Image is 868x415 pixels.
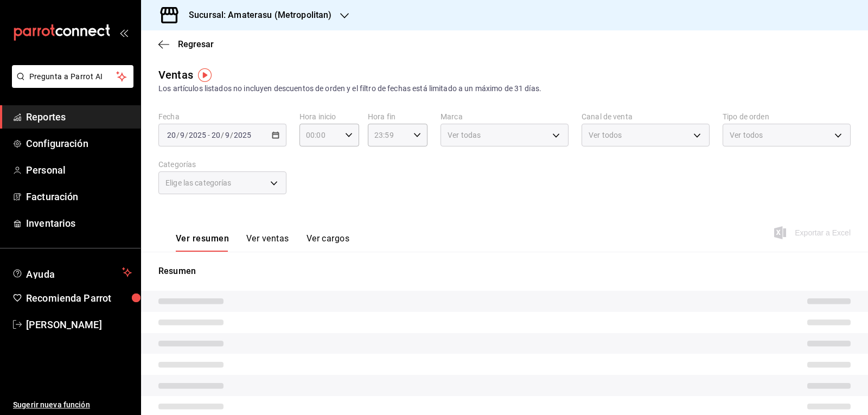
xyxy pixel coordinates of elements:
[165,177,232,188] span: Elige las categorías
[582,113,710,120] label: Canal de venta
[29,71,117,82] span: Pregunta a Parrot AI
[246,233,289,252] button: Ver ventas
[225,131,230,139] input: --
[208,131,210,139] span: -
[299,113,359,120] label: Hora inicio
[26,136,132,151] span: Configuración
[233,131,252,139] input: ----
[230,131,233,139] span: /
[26,163,132,177] span: Personal
[158,113,286,120] label: Fecha
[221,131,224,139] span: /
[158,265,851,278] p: Resumen
[178,39,214,49] span: Regresar
[26,291,132,305] span: Recomienda Parrot
[158,161,286,168] label: Categorías
[158,67,193,83] div: Ventas
[730,130,763,141] span: Ver todos
[368,113,427,120] label: Hora fin
[211,131,221,139] input: --
[26,317,132,332] span: [PERSON_NAME]
[176,233,349,252] div: navigation tabs
[180,9,331,22] h3: Sucursal: Amaterasu (Metropolitan)
[589,130,622,141] span: Ver todos
[185,131,188,139] span: /
[26,266,118,279] span: Ayuda
[441,113,569,120] label: Marca
[448,130,481,141] span: Ver todas
[723,113,851,120] label: Tipo de orden
[26,189,132,204] span: Facturación
[12,65,133,88] button: Pregunta a Parrot AI
[119,28,128,37] button: open_drawer_menu
[26,216,132,231] span: Inventarios
[188,131,207,139] input: ----
[307,233,350,252] button: Ver cargos
[8,79,133,90] a: Pregunta a Parrot AI
[158,83,851,94] div: Los artículos listados no incluyen descuentos de orden y el filtro de fechas está limitado a un m...
[198,68,212,82] img: Tooltip marker
[176,131,180,139] span: /
[176,233,229,252] button: Ver resumen
[13,399,132,411] span: Sugerir nueva función
[158,39,214,49] button: Regresar
[180,131,185,139] input: --
[167,131,176,139] input: --
[26,110,132,124] span: Reportes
